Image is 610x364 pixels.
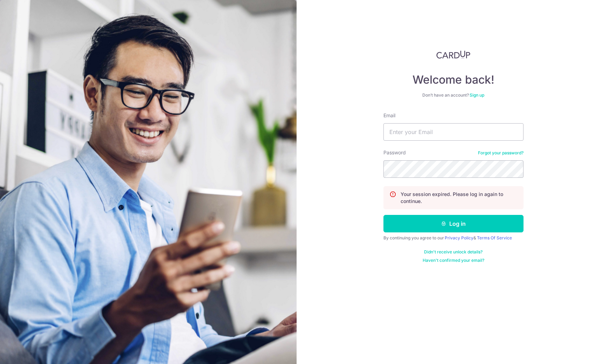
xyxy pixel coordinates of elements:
[470,92,484,98] a: Sign up
[383,92,524,98] div: Don’t have an account?
[383,112,395,119] label: Email
[424,249,483,255] a: Didn't receive unlock details?
[423,258,484,263] a: Haven't confirmed your email?
[401,191,518,205] p: Your session expired. Please log in again to continue.
[383,235,524,241] div: By continuing you agree to our &
[445,235,473,240] a: Privacy Policy
[383,149,406,156] label: Password
[383,215,524,232] button: Log in
[383,123,524,141] input: Enter your Email
[436,50,471,59] img: CardUp Logo
[477,235,512,240] a: Terms Of Service
[478,150,524,156] a: Forgot your password?
[383,73,524,87] h4: Welcome back!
